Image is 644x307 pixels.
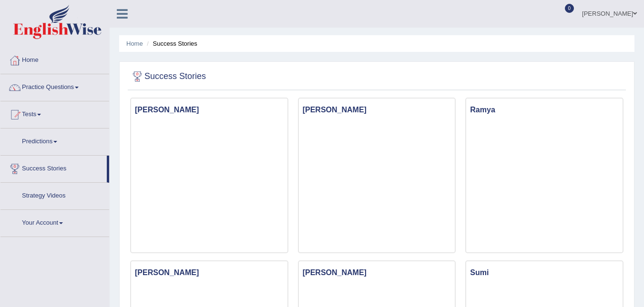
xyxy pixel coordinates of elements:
[466,103,623,117] h3: Ramya
[466,266,623,279] h3: Sumi
[0,47,109,71] a: Home
[0,129,109,152] a: Predictions
[131,266,287,279] h3: [PERSON_NAME]
[0,101,109,125] a: Tests
[0,156,107,179] a: Success Stories
[144,39,197,48] li: Success Stories
[565,4,574,13] span: 0
[0,74,109,98] a: Practice Questions
[299,103,455,117] h3: [PERSON_NAME]
[131,103,287,117] h3: [PERSON_NAME]
[0,183,109,207] a: Strategy Videos
[0,210,109,234] a: Your Account
[130,69,206,84] h2: Success Stories
[299,266,455,279] h3: [PERSON_NAME]
[126,40,143,47] a: Home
